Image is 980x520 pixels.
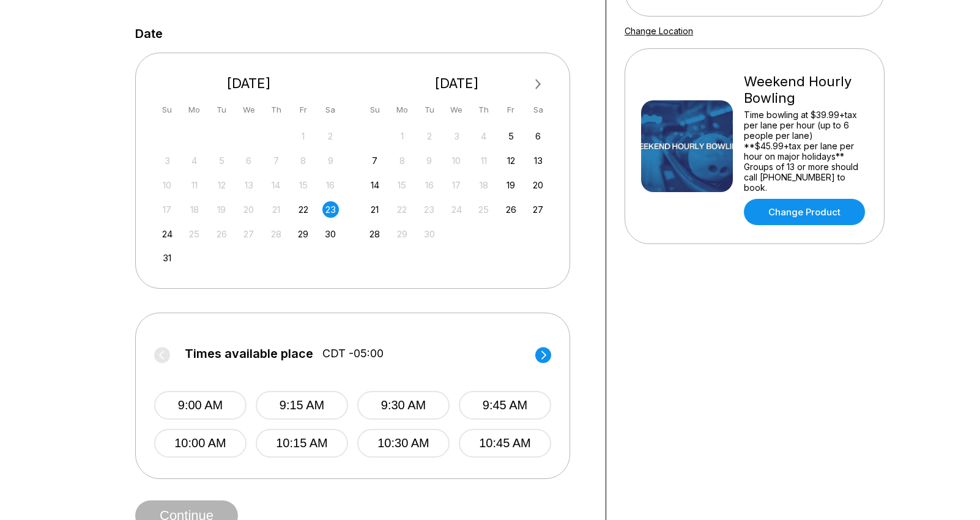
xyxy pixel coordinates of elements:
[268,226,284,242] div: Not available Thursday, August 28th, 2025
[530,102,546,118] div: Sa
[529,75,548,94] button: Next Month
[366,102,383,118] div: Su
[256,391,348,420] button: 9:15 AM
[366,152,383,169] div: Choose Sunday, September 7th, 2025
[503,201,519,218] div: Choose Friday, September 26th, 2025
[159,177,176,193] div: Not available Sunday, August 10th, 2025
[530,128,546,144] div: Choose Saturday, September 6th, 2025
[459,391,551,420] button: 9:45 AM
[159,250,176,266] div: Choose Sunday, August 31st, 2025
[322,102,339,118] div: Sa
[362,75,552,92] div: [DATE]
[365,127,549,242] div: month 2025-09
[530,177,546,193] div: Choose Saturday, September 20th, 2025
[357,391,450,420] button: 9:30 AM
[366,201,383,218] div: Choose Sunday, September 21st, 2025
[159,201,176,218] div: Not available Sunday, August 17th, 2025
[157,127,341,267] div: month 2025-08
[185,347,313,360] span: Times available place
[475,201,492,218] div: Not available Thursday, September 25th, 2025
[322,177,339,193] div: Not available Saturday, August 16th, 2025
[186,201,202,218] div: Not available Monday, August 18th, 2025
[448,152,465,169] div: Not available Wednesday, September 10th, 2025
[186,102,202,118] div: Mo
[448,102,465,118] div: We
[448,177,465,193] div: Not available Wednesday, September 17th, 2025
[240,201,257,218] div: Not available Wednesday, August 20th, 2025
[459,429,551,458] button: 10:45 AM
[625,26,693,36] a: Change Location
[159,152,176,169] div: Not available Sunday, August 3rd, 2025
[394,201,410,218] div: Not available Monday, September 22nd, 2025
[744,73,868,106] div: Weekend Hourly Bowling
[357,429,450,458] button: 10:30 AM
[213,226,230,242] div: Not available Tuesday, August 26th, 2025
[394,152,410,169] div: Not available Monday, September 8th, 2025
[421,102,437,118] div: Tu
[475,177,492,193] div: Not available Thursday, September 18th, 2025
[159,226,176,242] div: Choose Sunday, August 24th, 2025
[421,152,437,169] div: Not available Tuesday, September 9th, 2025
[503,128,519,144] div: Choose Friday, September 5th, 2025
[322,226,339,242] div: Choose Saturday, August 30th, 2025
[154,391,247,420] button: 9:00 AM
[366,177,383,193] div: Choose Sunday, September 14th, 2025
[503,177,519,193] div: Choose Friday, September 19th, 2025
[394,128,410,144] div: Not available Monday, September 1st, 2025
[421,226,437,242] div: Not available Tuesday, September 30th, 2025
[213,102,230,118] div: Tu
[186,177,202,193] div: Not available Monday, August 11th, 2025
[744,199,865,225] a: Change Product
[295,152,311,169] div: Not available Friday, August 8th, 2025
[322,152,339,169] div: Not available Saturday, August 9th, 2025
[213,201,230,218] div: Not available Tuesday, August 19th, 2025
[475,102,492,118] div: Th
[295,201,311,218] div: Choose Friday, August 22nd, 2025
[503,102,519,118] div: Fr
[744,110,868,193] div: Time bowling at $39.99+tax per lane per hour (up to 6 people per lane) **$45.99+tax per lane per ...
[135,27,163,40] label: Date
[256,429,348,458] button: 10:15 AM
[322,347,384,360] span: CDT -05:00
[295,226,311,242] div: Choose Friday, August 29th, 2025
[421,201,437,218] div: Not available Tuesday, September 23rd, 2025
[213,152,230,169] div: Not available Tuesday, August 5th, 2025
[240,177,257,193] div: Not available Wednesday, August 13th, 2025
[154,429,247,458] button: 10:00 AM
[240,152,257,169] div: Not available Wednesday, August 6th, 2025
[322,201,339,218] div: Choose Saturday, August 23rd, 2025
[530,152,546,169] div: Choose Saturday, September 13th, 2025
[154,75,344,92] div: [DATE]
[421,177,437,193] div: Not available Tuesday, September 16th, 2025
[641,100,733,192] img: Weekend Hourly Bowling
[268,102,284,118] div: Th
[295,177,311,193] div: Not available Friday, August 15th, 2025
[421,128,437,144] div: Not available Tuesday, September 2nd, 2025
[475,128,492,144] div: Not available Thursday, September 4th, 2025
[295,128,311,144] div: Not available Friday, August 1st, 2025
[268,201,284,218] div: Not available Thursday, August 21st, 2025
[186,226,202,242] div: Not available Monday, August 25th, 2025
[394,102,410,118] div: Mo
[240,102,257,118] div: We
[448,201,465,218] div: Not available Wednesday, September 24th, 2025
[394,226,410,242] div: Not available Monday, September 29th, 2025
[530,201,546,218] div: Choose Saturday, September 27th, 2025
[268,177,284,193] div: Not available Thursday, August 14th, 2025
[322,128,339,144] div: Not available Saturday, August 2nd, 2025
[186,152,202,169] div: Not available Monday, August 4th, 2025
[240,226,257,242] div: Not available Wednesday, August 27th, 2025
[159,102,176,118] div: Su
[475,152,492,169] div: Not available Thursday, September 11th, 2025
[503,152,519,169] div: Choose Friday, September 12th, 2025
[366,226,383,242] div: Choose Sunday, September 28th, 2025
[295,102,311,118] div: Fr
[448,128,465,144] div: Not available Wednesday, September 3rd, 2025
[213,177,230,193] div: Not available Tuesday, August 12th, 2025
[268,152,284,169] div: Not available Thursday, August 7th, 2025
[394,177,410,193] div: Not available Monday, September 15th, 2025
